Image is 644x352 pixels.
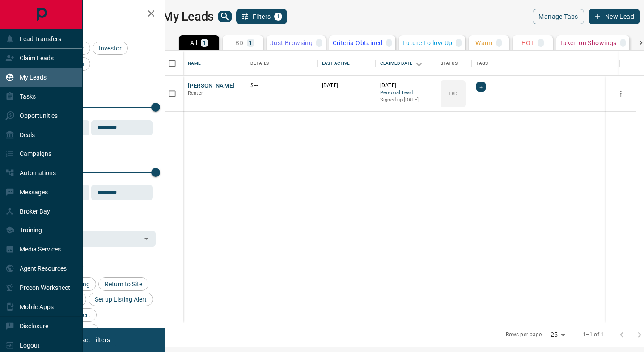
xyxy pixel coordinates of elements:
button: Open [140,232,153,245]
div: Name [188,51,201,76]
div: Last Active [322,51,350,76]
p: - [498,40,500,46]
button: Reset Filters [68,332,116,348]
p: Just Browsing [270,40,313,46]
div: Claimed Date [376,51,436,76]
div: Return to Site [98,277,148,291]
p: HOT [521,40,534,46]
div: 25 [547,328,568,341]
p: - [388,40,390,46]
h1: My Leads [162,9,214,24]
span: Personal Lead [380,89,432,97]
span: 1 [275,13,281,20]
p: 1–1 of 1 [583,331,604,339]
p: - [622,40,624,46]
span: Set up Listing Alert [92,296,150,303]
div: Details [250,51,269,76]
p: All [190,40,197,46]
span: Return to Site [102,281,145,288]
h2: Filters [29,9,156,20]
p: 1 [203,40,206,46]
p: - [318,40,320,46]
p: - [540,40,542,46]
button: Sort [413,57,425,70]
div: Set up Listing Alert [89,293,153,306]
p: TBD [449,90,457,97]
p: Warm [475,40,493,46]
div: + [476,82,486,92]
button: [PERSON_NAME] [188,82,235,90]
div: Tags [476,51,488,76]
button: more [614,87,627,101]
p: - [458,40,459,46]
p: 1 [249,40,252,46]
div: Investor [93,42,128,55]
div: Last Active [318,51,376,76]
p: Criteria Obtained [333,40,383,46]
div: Status [436,51,472,76]
div: Tags [472,51,606,76]
p: Future Follow Up [402,40,452,46]
button: Manage Tabs [533,9,584,24]
button: New Lead [589,9,640,24]
p: TBD [231,40,243,46]
p: [DATE] [322,82,371,89]
div: Status [441,51,458,76]
p: Signed up [DATE] [380,96,432,104]
div: Details [246,51,318,76]
button: Filters1 [236,9,288,24]
span: Investor [96,45,125,52]
p: [DATE] [380,82,432,89]
span: + [479,82,483,91]
button: search button [218,11,232,22]
span: Renter [188,90,203,96]
p: Taken on Showings [560,40,617,46]
div: Name [183,51,246,76]
p: Rows per page: [506,331,543,339]
p: $--- [250,82,313,89]
div: Claimed Date [380,51,413,76]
